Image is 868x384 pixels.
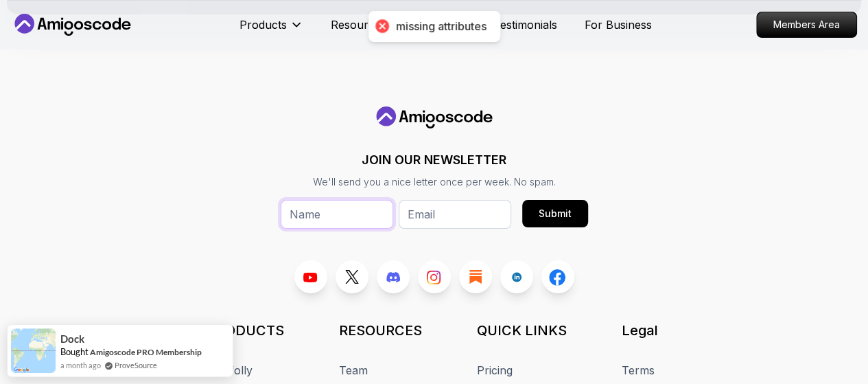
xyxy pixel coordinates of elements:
span: a month ago [60,359,101,371]
h3: QUICK LINKS [477,321,567,340]
button: Products [239,16,303,44]
h3: JOIN OUR NEWSLETTER [281,150,588,170]
p: Resources [331,16,386,33]
a: Testimonials [493,16,557,33]
a: ProveSource [115,359,157,371]
a: Blog link [459,260,492,293]
span: Dock [60,333,84,345]
a: For Business [585,16,652,33]
input: Name [281,200,393,229]
div: missing attributes [396,19,486,34]
a: Instagram link [418,260,451,293]
a: LinkedIn link [500,260,533,293]
div: Submit [539,207,572,221]
h3: RESOURCES [339,321,422,340]
a: Twitter link [336,260,368,293]
button: Submit [522,200,588,227]
a: Discord link [377,260,410,293]
a: Terms [622,362,655,379]
button: Resources [331,16,403,44]
a: Amigoscode PRO Membership [90,347,202,357]
p: Members Area [757,12,856,37]
a: Youtube link [294,260,327,293]
a: Pricing [477,362,513,379]
img: provesource social proof notification image [11,328,56,373]
a: Team [339,362,368,379]
p: We'll send you a nice letter once per week. No spam. [281,175,588,189]
p: Products [239,16,287,33]
a: Members Area [756,12,857,38]
input: Email [399,200,511,229]
h3: Legal [622,321,661,340]
a: Facebook link [541,260,574,293]
span: Bought [60,346,89,357]
h3: PRODUCTS [207,321,284,340]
